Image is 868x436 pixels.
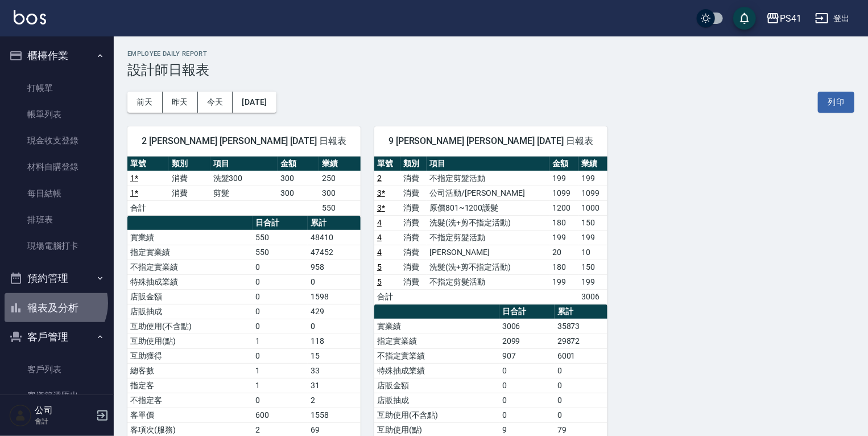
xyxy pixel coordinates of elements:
[127,260,253,274] td: 不指定實業績
[377,262,382,272] a: 5
[499,348,555,363] td: 907
[400,215,427,230] td: 消費
[5,382,109,409] a: 客資篩選匯出
[5,154,109,180] a: 材料自購登錄
[253,319,308,334] td: 0
[127,348,253,363] td: 互助獲得
[427,171,549,186] td: 不指定剪髮活動
[388,135,594,147] span: 9 [PERSON_NAME] [PERSON_NAME] [DATE] 日報表
[499,305,555,319] th: 日合計
[578,274,607,289] td: 199
[578,230,607,245] td: 199
[308,304,361,319] td: 429
[127,274,253,289] td: 特殊抽成業績
[499,393,555,408] td: 0
[427,274,549,289] td: 不指定剪髮活動
[427,157,549,171] th: 項目
[578,186,607,200] td: 1099
[578,157,607,171] th: 業績
[210,186,278,200] td: 剪髮
[555,363,607,378] td: 0
[374,348,499,363] td: 不指定實業績
[549,260,578,274] td: 180
[9,404,32,427] img: Person
[308,319,361,334] td: 0
[5,233,109,259] a: 現場電腦打卡
[5,127,109,154] a: 現金收支登錄
[319,186,361,200] td: 300
[400,245,427,260] td: 消費
[127,62,854,78] h3: 設計師日報表
[555,348,607,363] td: 6001
[374,319,499,334] td: 實業績
[499,408,555,422] td: 0
[5,293,109,323] button: 報表及分析
[549,230,578,245] td: 199
[253,260,308,274] td: 0
[308,289,361,304] td: 1598
[308,393,361,408] td: 2
[5,101,109,127] a: 帳單列表
[811,8,854,29] button: 登出
[377,218,382,227] a: 4
[253,274,308,289] td: 0
[169,157,210,171] th: 類別
[374,289,400,304] td: 合計
[308,260,361,274] td: 958
[549,215,578,230] td: 180
[578,171,607,186] td: 199
[400,200,427,215] td: 消費
[127,200,169,215] td: 合計
[578,200,607,215] td: 1000
[308,334,361,348] td: 118
[374,334,499,348] td: 指定實業績
[377,248,382,257] a: 4
[400,186,427,200] td: 消費
[427,215,549,230] td: 洗髮(洗+剪不指定活動)
[127,363,253,378] td: 總客數
[127,289,253,304] td: 店販金額
[35,405,93,416] h5: 公司
[253,230,308,245] td: 550
[253,393,308,408] td: 0
[400,230,427,245] td: 消費
[127,393,253,408] td: 不指定客
[5,207,109,233] a: 排班表
[499,378,555,393] td: 0
[141,135,347,147] span: 2 [PERSON_NAME] [PERSON_NAME] [DATE] 日報表
[427,245,549,260] td: [PERSON_NAME]
[549,171,578,186] td: 199
[308,348,361,363] td: 15
[308,230,361,245] td: 48410
[253,304,308,319] td: 0
[308,216,361,231] th: 累計
[253,245,308,260] td: 550
[427,186,549,200] td: 公司活動/[PERSON_NAME]
[253,216,308,231] th: 日合計
[549,245,578,260] td: 20
[278,186,319,200] td: 300
[5,75,109,101] a: 打帳單
[762,7,806,30] button: PS41
[253,289,308,304] td: 0
[400,260,427,274] td: 消費
[127,50,854,57] h2: Employee Daily Report
[253,334,308,348] td: 1
[308,408,361,422] td: 1558
[308,363,361,378] td: 33
[278,157,319,171] th: 金額
[127,245,253,260] td: 指定實業績
[733,7,756,30] button: save
[278,171,319,186] td: 300
[555,334,607,348] td: 29872
[127,92,163,113] button: 前天
[198,92,233,113] button: 今天
[377,174,382,183] a: 2
[163,92,198,113] button: 昨天
[578,245,607,260] td: 10
[555,408,607,422] td: 0
[818,92,854,113] button: 列印
[499,334,555,348] td: 2099
[377,233,382,242] a: 4
[253,378,308,393] td: 1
